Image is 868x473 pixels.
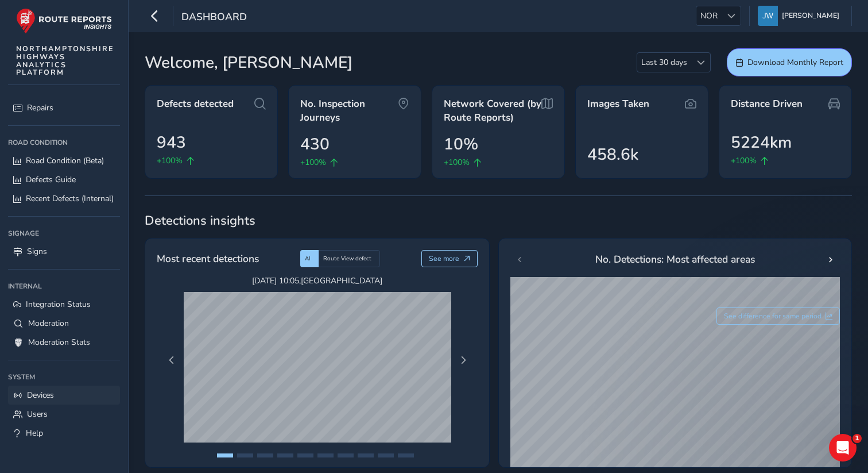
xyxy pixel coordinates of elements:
[637,53,691,72] span: Last 30 days
[8,278,120,295] div: Internal
[587,143,638,167] span: 458.6k
[237,453,253,457] button: Page 2
[338,453,354,457] button: Page 7
[595,252,755,267] span: No. Detections: Most affected areas
[455,352,471,368] button: Next Page
[724,312,821,321] span: See difference for same period
[421,250,478,267] button: See more
[8,424,120,443] a: Help
[731,97,803,111] span: Distance Driven
[323,255,371,263] span: Route View defect
[444,156,470,168] span: +100%
[444,97,541,124] span: Network Covered (by Route Reports)
[8,98,120,117] a: Repairs
[8,170,120,189] a: Defects Guide
[758,6,843,26] button: [PERSON_NAME]
[184,275,451,286] span: [DATE] 10:05 , [GEOGRAPHIC_DATA]
[829,434,857,462] iframe: Intercom live chat
[26,155,104,166] span: Road Condition (Beta)
[8,368,120,386] div: System
[696,6,722,25] span: NOR
[317,453,334,457] button: Page 6
[300,156,326,168] span: +100%
[26,428,43,439] span: Help
[181,10,247,26] span: Dashboard
[157,97,234,111] span: Defects detected
[26,174,76,185] span: Defects Guide
[8,225,120,242] div: Signage
[8,405,120,424] a: Users
[8,189,120,208] a: Recent Defects (Internal)
[257,453,273,457] button: Page 3
[26,193,114,204] span: Recent Defects (Internal)
[27,102,53,113] span: Repairs
[587,97,649,111] span: Images Taken
[716,307,840,325] button: See difference for same period
[28,318,69,329] span: Moderation
[297,453,313,457] button: Page 5
[378,453,394,457] button: Page 9
[277,453,293,457] button: Page 4
[747,57,843,68] span: Download Monthly Report
[300,132,330,156] span: 430
[444,132,478,156] span: 10%
[8,295,120,314] a: Integration Status
[300,250,319,267] div: AI
[164,352,180,368] button: Previous Page
[8,333,120,352] a: Moderation Stats
[8,151,120,170] a: Road Condition (Beta)
[27,409,48,420] span: Users
[758,6,778,26] img: diamond-layout
[782,6,839,26] span: [PERSON_NAME]
[300,97,398,124] span: No. Inspection Journeys
[731,130,792,155] span: 5224km
[358,453,374,457] button: Page 8
[145,212,852,229] span: Detections insights
[852,434,862,443] span: 1
[305,255,311,263] span: AI
[157,251,259,266] span: Most recent detections
[8,134,120,151] div: Road Condition
[727,48,852,76] button: Download Monthly Report
[157,155,183,167] span: +100%
[28,337,90,348] span: Moderation Stats
[27,246,47,257] span: Signs
[217,453,233,457] button: Page 1
[429,254,459,263] span: See more
[27,390,54,401] span: Devices
[319,250,380,267] div: Route View defect
[16,45,114,76] span: NORTHAMPTONSHIRE HIGHWAYS ANALYTICS PLATFORM
[16,8,112,34] img: rr logo
[8,386,120,405] a: Devices
[398,453,414,457] button: Page 10
[8,314,120,333] a: Moderation
[157,130,186,155] span: 943
[731,155,757,167] span: +100%
[145,51,352,75] span: Welcome, [PERSON_NAME]
[26,299,91,310] span: Integration Status
[8,242,120,261] a: Signs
